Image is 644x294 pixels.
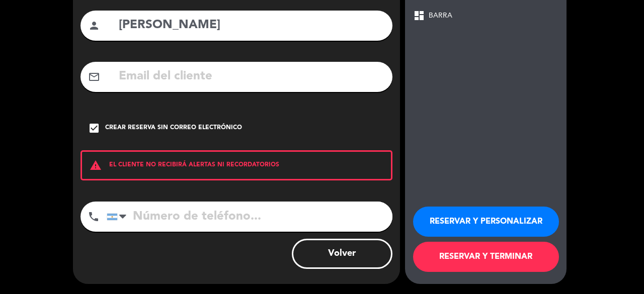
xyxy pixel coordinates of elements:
i: mail_outline [88,71,100,83]
span: BARRA [429,10,452,22]
span: dashboard [413,10,425,22]
input: Email del cliente [118,66,385,87]
input: Nombre del cliente [118,15,385,36]
div: Argentina: +54 [107,202,130,231]
button: Volver [292,239,392,269]
div: Crear reserva sin correo electrónico [105,123,242,133]
i: phone [88,211,100,223]
i: check_box [88,122,100,134]
button: RESERVAR Y TERMINAR [413,242,559,272]
i: person [88,20,100,32]
button: RESERVAR Y PERSONALIZAR [413,207,559,237]
input: Número de teléfono... [107,202,392,232]
i: warning [82,159,109,171]
div: EL CLIENTE NO RECIBIRÁ ALERTAS NI RECORDATORIOS [80,150,392,180]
